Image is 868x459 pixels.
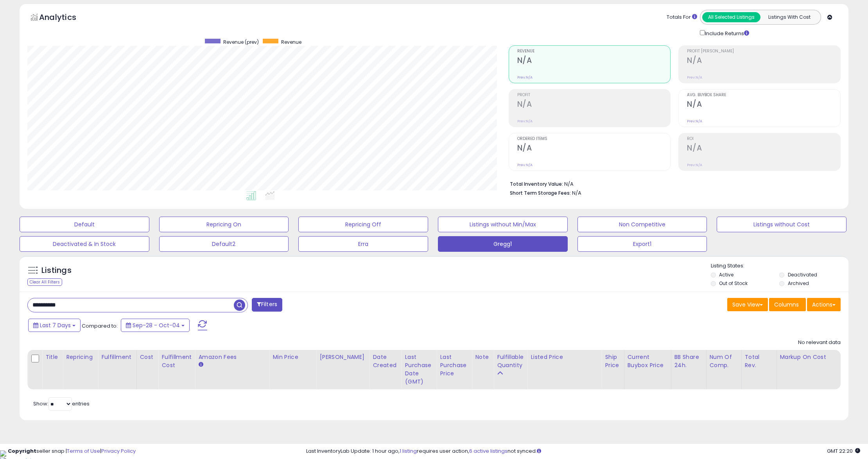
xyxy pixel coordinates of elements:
button: Default2 [159,236,289,252]
div: [PERSON_NAME] [319,353,366,361]
span: ROI [687,137,840,141]
button: Non Competitive [577,217,707,232]
span: Revenue [517,49,671,54]
span: N/A [572,189,581,197]
h5: Listings [41,265,72,276]
div: Listed Price [531,353,598,361]
label: Active [719,271,733,278]
small: Prev: N/A [517,119,533,124]
button: Repricing Off [298,217,428,232]
button: Columns [769,298,806,311]
th: The percentage added to the cost of goods (COGS) that forms the calculator for Min & Max prices. [777,350,851,389]
span: Compared to: [82,322,118,330]
span: Profit [517,93,671,97]
button: Deactivated & In Stock [20,236,149,252]
div: Last Purchase Price [440,353,468,378]
div: Min Price [273,353,313,361]
div: Last Purchase Date (GMT) [405,353,433,386]
span: Show: entries [33,400,90,407]
div: Current Buybox Price [628,353,668,369]
button: Default [20,217,149,232]
p: Listing States: [711,262,849,270]
label: Out of Stock [719,280,748,287]
span: Revenue (prev) [223,39,259,45]
h2: N/A [517,56,671,66]
small: Prev: N/A [687,119,702,124]
span: Avg. Buybox Share [687,93,840,97]
span: Columns [774,301,799,308]
button: Gregg1 [438,236,568,252]
button: Export1 [577,236,707,252]
div: Totals For [667,14,697,21]
small: Prev: N/A [517,163,533,167]
li: N/A [510,179,835,188]
span: Profit [PERSON_NAME] [687,49,840,54]
button: Sep-28 - Oct-04 [121,319,190,332]
h2: N/A [517,143,671,154]
button: Erra [298,236,428,252]
div: No relevant data [798,339,841,346]
button: Actions [807,298,841,311]
b: Short Term Storage Fees: [510,190,571,196]
small: Prev: N/A [687,75,702,80]
small: Prev: N/A [517,75,533,80]
h2: N/A [517,100,671,110]
small: Prev: N/A [687,163,702,167]
h2: N/A [687,56,840,66]
h5: Analytics [39,12,91,25]
div: Clear All Filters [27,278,62,286]
button: Repricing On [159,217,289,232]
button: Listings without Cost [717,217,846,232]
button: Save View [727,298,768,311]
div: Cost [140,353,155,361]
div: Fulfillment Cost [161,353,192,369]
button: All Selected Listings [702,12,760,22]
button: Listings without Min/Max [438,217,568,232]
div: Title [45,353,59,361]
button: Filters [252,298,282,312]
div: Repricing [66,353,95,361]
span: Sep-28 - Oct-04 [133,321,180,329]
div: Total Rev. [745,353,773,369]
span: Ordered Items [517,137,671,141]
b: Total Inventory Value: [510,181,563,187]
div: Fulfillment [101,353,133,361]
button: Listings With Cost [760,12,818,22]
span: Revenue [281,39,301,45]
div: Include Returns [694,29,759,38]
div: Fulfillable Quantity [497,353,524,369]
div: BB Share 24h. [674,353,703,369]
div: Num of Comp. [710,353,738,369]
small: Amazon Fees. [198,361,203,368]
label: Deactivated [788,271,817,278]
span: Last 7 Days [40,321,71,329]
div: Note [475,353,490,361]
div: Ship Price [605,353,621,369]
div: Date Created [373,353,398,369]
button: Last 7 Days [28,319,81,332]
div: Amazon Fees [198,353,266,361]
label: Archived [788,280,809,287]
h2: N/A [687,143,840,154]
h2: N/A [687,100,840,110]
div: Markup on Cost [780,353,848,361]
